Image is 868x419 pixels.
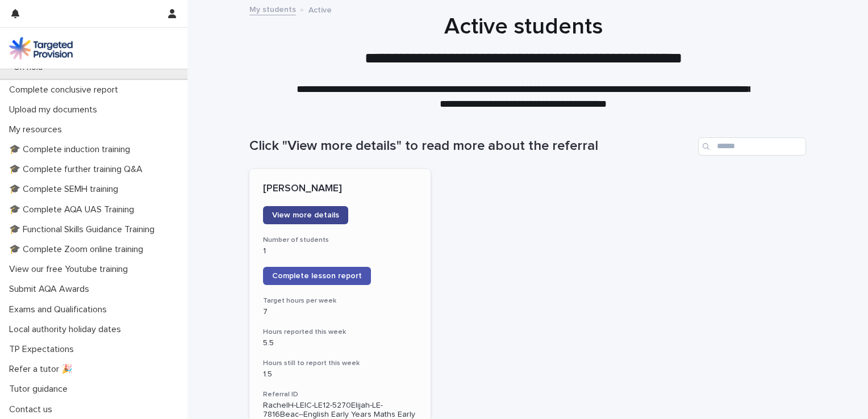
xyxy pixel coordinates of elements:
[263,183,417,195] p: [PERSON_NAME]
[263,246,417,256] p: 1
[245,13,802,40] h1: Active students
[5,404,61,415] p: Contact us
[5,324,130,335] p: Local authority holiday dates
[5,224,164,235] p: 🎓 Functional Skills Guidance Training
[5,164,152,175] p: 🎓 Complete further training Q&A
[308,3,332,15] p: Active
[249,138,694,154] h1: Click "View more details" to read more about the referral
[5,364,82,375] p: Refer a tutor 🎉
[263,390,417,399] h3: Referral ID
[263,370,417,379] p: 1.5
[5,104,106,115] p: Upload my documents
[5,124,71,135] p: My resources
[5,144,139,155] p: 🎓 Complete induction training
[263,267,371,285] a: Complete lesson report
[5,204,143,215] p: 🎓 Complete AQA UAS Training
[249,2,296,15] a: My students
[5,284,98,295] p: Submit AQA Awards
[5,384,77,395] p: Tutor guidance
[263,328,417,337] h3: Hours reported this week
[5,85,127,95] p: Complete conclusive report
[263,359,417,368] h3: Hours still to report this week
[5,184,127,195] p: 🎓 Complete SEMH training
[272,272,362,280] span: Complete lesson report
[272,211,339,219] span: View more details
[5,264,137,275] p: View our free Youtube training
[5,244,152,255] p: 🎓 Complete Zoom online training
[698,137,806,156] input: Search
[9,37,73,60] img: M5nRWzHhSzIhMunXDL62
[263,206,348,224] a: View more details
[5,304,116,315] p: Exams and Qualifications
[263,307,417,317] p: 7
[5,344,83,355] p: TP Expectations
[263,296,417,305] h3: Target hours per week
[263,236,417,245] h3: Number of students
[263,338,417,348] p: 5.5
